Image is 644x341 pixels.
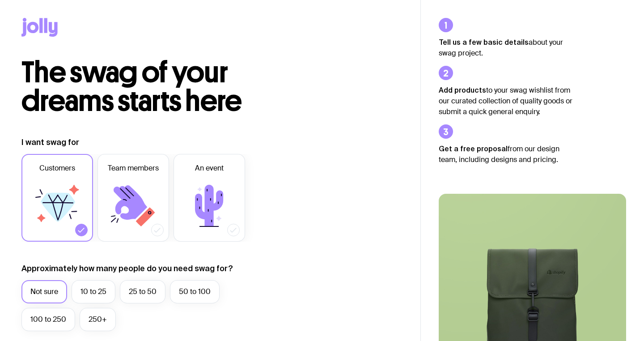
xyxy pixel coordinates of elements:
span: The swag of your dreams starts here [21,55,242,119]
strong: Tell us a few basic details [439,38,529,46]
p: to your swag wishlist from our curated collection of quality goods or submit a quick general enqu... [439,85,573,117]
label: 50 to 100 [170,280,220,303]
label: 25 to 50 [120,280,165,303]
span: Customers [39,163,75,174]
label: I want swag for [21,137,79,148]
p: from our design team, including designs and pricing. [439,143,573,165]
span: An event [195,163,224,174]
p: about your swag project. [439,37,573,59]
strong: Get a free proposal [439,145,508,153]
label: 100 to 250 [21,308,75,331]
label: Not sure [21,280,67,303]
span: Team members [108,163,159,174]
label: 10 to 25 [72,280,115,303]
label: 250+ [80,308,116,331]
strong: Add products [439,86,486,94]
label: Approximately how many people do you need swag for? [21,263,233,274]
